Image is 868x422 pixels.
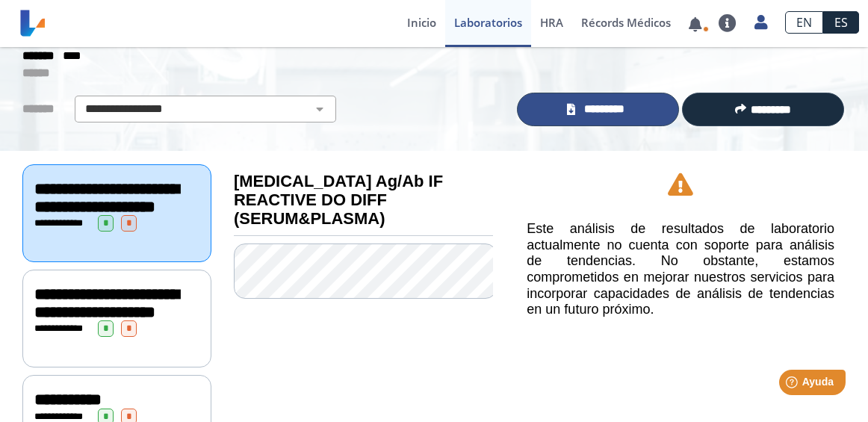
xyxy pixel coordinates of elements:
[540,15,563,30] span: HRA
[527,221,834,318] h5: Este análisis de resultados de laboratorio actualmente no cuenta con soporte para análisis de ten...
[823,11,859,34] a: ES
[735,364,852,406] iframe: Help widget launcher
[234,172,443,228] b: [MEDICAL_DATA] Ag/Ab IF REACTIVE DO DIFF (SERUM&PLASMA)
[785,11,823,34] a: EN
